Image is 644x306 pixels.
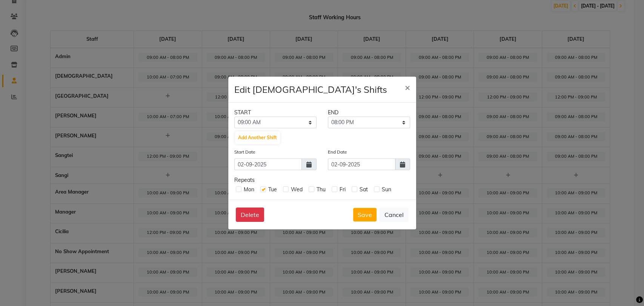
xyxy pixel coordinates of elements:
[380,208,409,222] button: Cancel
[229,109,322,117] div: START
[382,186,391,193] span: Sun
[322,109,416,117] div: END
[317,186,326,193] span: Thu
[244,186,254,193] span: Mon
[234,158,302,170] input: yyyy-mm-dd
[328,158,395,170] input: yyyy-mm-dd
[360,186,368,193] span: Sat
[234,149,255,155] label: Start Date
[353,208,377,221] button: Save
[328,149,347,155] label: End Date
[399,77,416,98] button: Close
[234,176,410,184] div: Repeats
[236,208,264,222] button: Delete
[268,186,277,193] span: Tue
[291,186,303,193] span: Wed
[405,81,410,93] span: ×
[340,186,346,193] span: Fri
[234,83,387,96] h4: Edit [DEMOGRAPHIC_DATA]'s Shifts
[235,131,280,144] button: Add Another Shift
